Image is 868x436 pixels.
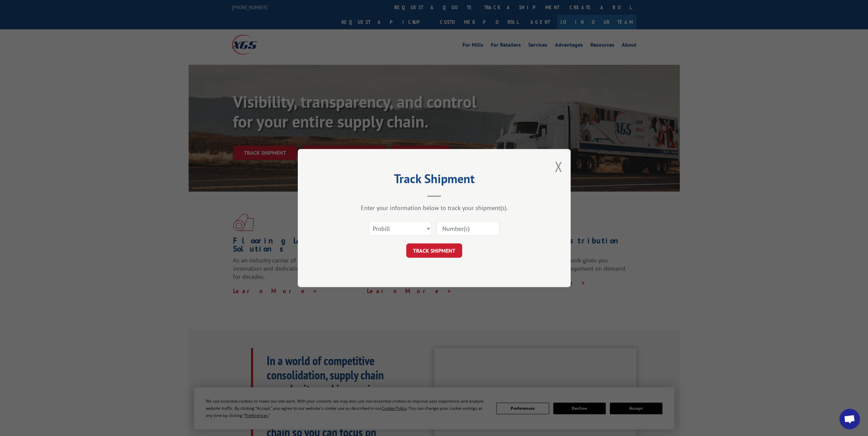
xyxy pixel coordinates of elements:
[332,174,536,187] h2: Track Shipment
[839,409,860,429] div: Open chat
[555,157,562,176] button: Close modal
[437,221,499,236] input: Number(s)
[332,204,536,212] div: Enter your information below to track your shipment(s).
[406,243,462,258] button: TRACK SHIPMENT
